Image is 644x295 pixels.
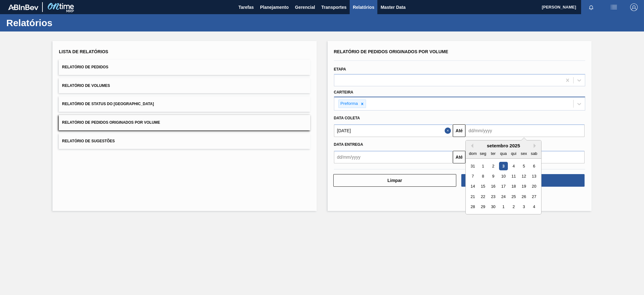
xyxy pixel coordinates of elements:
div: Choose domingo, 31 de agosto de 2025 [469,162,477,170]
div: Choose sábado, 20 de setembro de 2025 [530,182,538,191]
div: Choose terça-feira, 2 de setembro de 2025 [489,162,497,170]
span: Relatórios [353,3,374,11]
div: ter [489,149,497,158]
div: Choose sábado, 13 de setembro de 2025 [530,172,538,180]
button: Relatório de Status do [GEOGRAPHIC_DATA] [59,96,310,112]
label: Etapa [334,67,346,71]
div: Choose terça-feira, 16 de setembro de 2025 [489,182,497,191]
div: Choose segunda-feira, 8 de setembro de 2025 [479,172,487,180]
input: dd/mm/yyyy [334,124,453,137]
button: Até [453,151,465,163]
span: Transportes [321,3,347,11]
h1: Relatórios [6,19,118,26]
div: Choose sábado, 4 de outubro de 2025 [530,203,538,211]
img: Logout [630,3,638,11]
div: Choose quarta-feira, 1 de outubro de 2025 [499,203,508,211]
div: sex [519,149,528,158]
div: Choose sexta-feira, 26 de setembro de 2025 [519,192,528,201]
div: Choose sexta-feira, 12 de setembro de 2025 [519,172,528,180]
span: Relatório de Pedidos Originados por Volume [334,49,448,54]
button: Até [453,124,465,137]
span: Planejamento [260,3,289,11]
div: Choose quarta-feira, 10 de setembro de 2025 [499,172,508,180]
div: Choose quinta-feira, 25 de setembro de 2025 [509,192,518,201]
span: Master Data [380,3,405,11]
div: Choose segunda-feira, 15 de setembro de 2025 [479,182,487,191]
div: Choose segunda-feira, 29 de setembro de 2025 [479,203,487,211]
button: Relatório de Sugestões [59,133,310,149]
span: Relatório de Volumes [62,83,110,88]
div: Choose quarta-feira, 24 de setembro de 2025 [499,192,508,201]
span: Relatório de Sugestões [62,139,115,143]
div: Choose domingo, 14 de setembro de 2025 [469,182,477,191]
div: seg [479,149,487,158]
div: Choose segunda-feira, 22 de setembro de 2025 [479,192,487,201]
span: Data entrega [334,142,363,147]
div: Choose terça-feira, 9 de setembro de 2025 [489,172,497,180]
button: Limpar [333,174,457,187]
div: month 2025-09 [468,161,539,212]
input: dd/mm/yyyy [334,151,453,163]
div: Choose quinta-feira, 11 de setembro de 2025 [509,172,518,180]
button: Notificações [581,3,601,12]
div: sab [530,149,538,158]
label: Carteira [334,90,353,94]
div: Choose segunda-feira, 1 de setembro de 2025 [479,162,487,170]
button: Relatório de Volumes [59,78,310,94]
span: Relatório de Status do [GEOGRAPHIC_DATA] [62,102,154,106]
div: Choose quinta-feira, 4 de setembro de 2025 [509,162,518,170]
div: Choose quarta-feira, 3 de setembro de 2025 [499,162,508,170]
div: qui [509,149,518,158]
div: setembro 2025 [466,143,541,148]
img: TNhmsLtSVTkK8tSr43FrP2fwEKptu5GPRR3wAAAABJRU5ErkJggg== [8,4,38,10]
div: qua [499,149,508,158]
div: dom [469,149,477,158]
div: Choose terça-feira, 23 de setembro de 2025 [489,192,497,201]
div: Choose sábado, 6 de setembro de 2025 [530,162,538,170]
div: Choose sexta-feira, 19 de setembro de 2025 [519,182,528,191]
button: Relatório de Pedidos [59,60,310,75]
div: Choose sábado, 27 de setembro de 2025 [530,192,538,201]
button: Download [461,174,585,187]
div: Choose quinta-feira, 2 de outubro de 2025 [509,203,518,211]
span: Data coleta [334,116,360,120]
div: Choose domingo, 28 de setembro de 2025 [469,203,477,211]
div: Choose domingo, 7 de setembro de 2025 [469,172,477,180]
div: Choose terça-feira, 30 de setembro de 2025 [489,203,497,211]
img: userActions [610,3,618,11]
span: Tarefas [238,3,254,11]
button: Next Month [534,144,538,148]
span: Relatório de Pedidos [62,65,108,69]
span: Lista de Relatórios [59,49,108,54]
span: Relatório de Pedidos Originados por Volume [62,120,160,125]
button: Previous Month [469,144,473,148]
div: Preforma [339,100,359,108]
div: Choose domingo, 21 de setembro de 2025 [469,192,477,201]
input: dd/mm/yyyy [465,124,585,137]
div: Choose sexta-feira, 3 de outubro de 2025 [519,203,528,211]
div: Choose quarta-feira, 17 de setembro de 2025 [499,182,508,191]
button: Relatório de Pedidos Originados por Volume [59,115,310,130]
div: Choose quinta-feira, 18 de setembro de 2025 [509,182,518,191]
div: Choose sexta-feira, 5 de setembro de 2025 [519,162,528,170]
span: Gerencial [295,3,315,11]
button: Close [445,124,453,137]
